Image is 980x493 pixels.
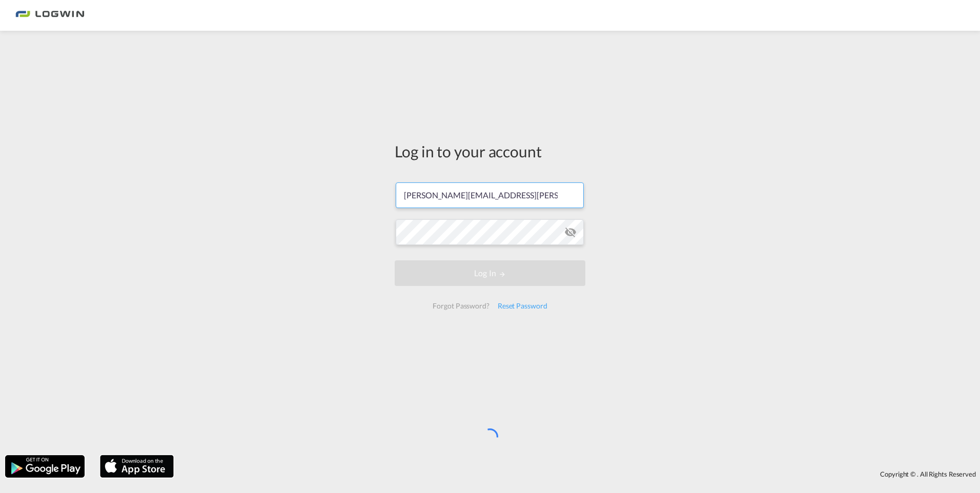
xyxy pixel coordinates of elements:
[395,140,585,162] div: Log in to your account
[395,260,585,286] button: LOGIN
[428,297,493,315] div: Forgot Password?
[99,454,175,479] img: apple.png
[494,297,552,315] div: Reset Password
[396,182,584,208] input: Enter email/phone number
[15,4,85,27] img: bc73a0e0d8c111efacd525e4c8ad7d32.png
[4,454,86,479] img: google.png
[564,226,577,238] md-icon: icon-eye-off
[179,465,980,483] div: Copyright © . All Rights Reserved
